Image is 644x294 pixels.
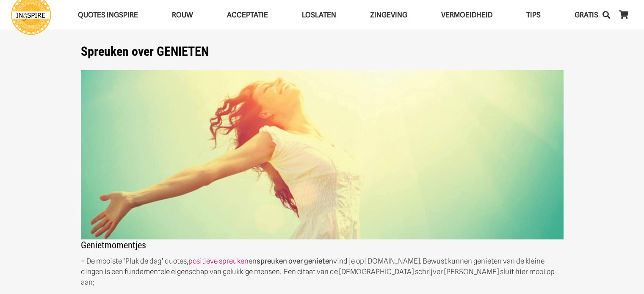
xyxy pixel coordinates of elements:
[61,4,155,26] a: QUOTES INGSPIREQUOTES INGSPIRE Menu
[285,4,353,26] a: LoslatenLoslaten Menu
[81,44,564,59] h1: Spreuken over GENIETEN
[558,4,615,26] a: GRATISGRATIS Menu
[210,4,285,26] a: AcceptatieAcceptatie Menu
[81,70,564,256] h3: Genietmomentjes
[81,256,564,288] p: – De mooiste ‘Pluk de dag’ quotes, en vind je op [DOMAIN_NAME]. Bewust kunnen genieten van de kle...
[172,11,193,19] span: ROUW
[598,4,615,25] a: Zoeken
[509,4,558,26] a: TIPSTIPS Menu
[441,11,492,19] span: VERMOEIDHEID
[81,70,564,240] img: Het geheim van gelukkig leven met de mooiste spreuken over Geluk van ingspire.nl
[78,11,138,19] span: QUOTES INGSPIRE
[155,4,210,26] a: ROUWROUW Menu
[370,11,407,19] span: Zingeving
[526,11,541,19] span: TIPS
[353,4,424,26] a: ZingevingZingeving Menu
[227,11,268,19] span: Acceptatie
[257,257,333,265] strong: spreuken over genieten
[424,4,509,26] a: VERMOEIDHEIDVERMOEIDHEID Menu
[575,11,598,19] span: GRATIS
[188,257,249,265] a: positieve spreuken
[302,11,336,19] span: Loslaten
